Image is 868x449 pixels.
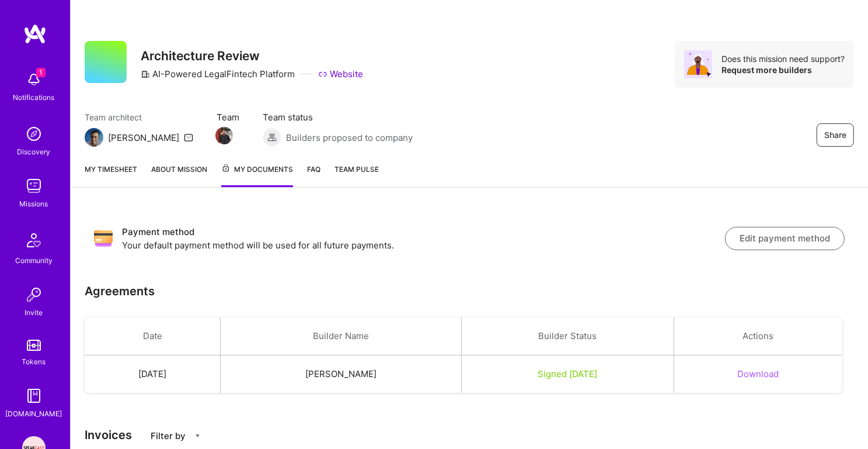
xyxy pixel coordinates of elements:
[263,111,413,123] span: Team status
[85,128,103,147] img: Team Architect
[307,163,320,187] a: FAQ
[18,146,51,158] div: Discovery
[122,239,725,251] p: Your default payment method will be used for all future payments.
[22,355,46,368] div: Tokens
[85,111,193,123] span: Team architect
[151,430,186,442] p: Filter by
[461,317,674,355] th: Builder Status
[221,163,293,176] span: My Documents
[194,432,201,440] i: icon CaretDown
[20,198,48,210] div: Missions
[217,126,232,146] a: Team Member Avatar
[27,340,41,351] img: tokens
[684,50,712,78] img: Avatar
[334,165,379,174] span: Team Pulse
[22,68,46,91] img: bell
[141,49,363,63] h3: Architecture Review
[221,163,293,187] a: My Documents
[286,132,413,144] span: Builders proposed to company
[22,283,46,306] img: Invite
[721,53,845,64] div: Does this mission need support?
[85,163,137,187] a: My timesheet
[108,132,179,144] div: [PERSON_NAME]
[263,128,281,147] img: Builders proposed to company
[141,68,295,80] div: AI-Powered LegalFintech Platform
[22,122,46,146] img: discovery
[824,129,846,141] span: Share
[151,163,207,187] a: About Mission
[22,384,46,407] img: guide book
[334,163,379,187] a: Team Pulse
[817,123,854,147] button: Share
[674,317,842,355] th: Actions
[221,317,462,355] th: Builder Name
[94,229,113,248] img: Payment method
[20,226,48,254] img: Community
[141,70,150,79] i: icon CompanyGray
[217,111,239,123] span: Team
[36,68,46,77] span: 1
[85,317,221,355] th: Date
[22,174,46,198] img: teamwork
[6,407,62,420] div: [DOMAIN_NAME]
[318,68,363,80] a: Website
[476,368,660,380] div: Signed [DATE]
[15,254,53,267] div: Community
[23,23,47,44] img: logo
[122,225,725,239] h3: Payment method
[221,355,462,393] td: [PERSON_NAME]
[85,284,155,298] h3: Agreements
[738,368,779,380] button: Download
[721,64,845,75] div: Request more builders
[725,227,845,250] button: Edit payment method
[13,91,55,103] div: Notifications
[25,306,43,319] div: Invite
[215,127,233,144] img: Team Member Avatar
[85,355,221,393] td: [DATE]
[184,133,193,142] i: icon Mail
[85,428,854,442] h3: Invoices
